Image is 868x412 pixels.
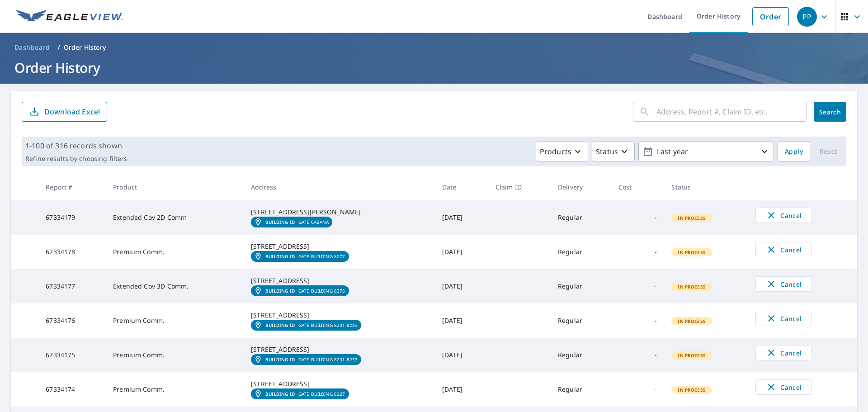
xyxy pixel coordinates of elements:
[672,284,711,290] span: In Process
[755,345,812,360] button: Cancel
[251,345,428,354] div: [STREET_ADDRESS]
[435,269,488,303] td: [DATE]
[16,10,123,24] img: EV Logo
[814,102,846,122] button: Search
[592,142,635,161] button: Status
[251,379,428,388] div: [STREET_ADDRESS]
[435,303,488,338] td: [DATE]
[638,142,774,161] button: Last year
[765,313,802,324] span: Cancel
[265,322,295,328] em: Building ID
[765,347,802,358] span: Cancel
[755,379,812,395] button: Cancel
[797,7,817,27] div: PP
[38,303,106,338] td: 67334176
[551,303,611,338] td: Regular
[265,391,295,397] em: Building ID
[785,146,803,157] span: Apply
[435,338,488,372] td: [DATE]
[551,338,611,372] td: Regular
[435,200,488,235] td: [DATE]
[265,254,295,259] em: Building ID
[251,208,428,217] div: [STREET_ADDRESS][PERSON_NAME]
[551,174,611,200] th: Delivery
[672,215,711,221] span: In Process
[251,276,428,285] div: [STREET_ADDRESS]
[435,372,488,407] td: [DATE]
[251,285,349,296] a: Building IDGATE BUILDING 8275
[765,279,802,289] span: Cancel
[38,372,106,407] td: 67334174
[251,311,428,320] div: [STREET_ADDRESS]
[265,219,295,225] em: Building ID
[755,276,812,292] button: Cancel
[611,303,665,338] td: -
[664,174,748,200] th: Status
[611,200,665,235] td: -
[755,208,812,223] button: Cancel
[106,200,244,235] td: Extended Cov 2D Comm
[251,388,349,399] a: Building IDGATE BUILDING 8227
[106,303,244,338] td: Premium Comm.
[672,387,711,393] span: In Process
[551,235,611,269] td: Regular
[611,174,665,200] th: Cost
[38,338,106,372] td: 67334175
[38,269,106,303] td: 67334177
[536,142,588,161] button: Products
[106,372,244,407] td: Premium Comm.
[251,217,332,227] a: Building IDGATE CABANA
[11,40,54,55] a: Dashboard
[22,102,107,122] button: Download Excel
[14,43,50,52] span: Dashboard
[64,43,106,52] p: Order History
[251,251,349,262] a: Building IDGATE BUILDING 8277
[821,108,839,116] span: Search
[765,382,802,393] span: Cancel
[251,242,428,251] div: [STREET_ADDRESS]
[11,58,857,77] h1: Order History
[44,107,100,117] p: Download Excel
[611,338,665,372] td: -
[551,269,611,303] td: Regular
[25,140,127,151] p: 1-100 of 316 records shown
[755,242,812,257] button: Cancel
[106,269,244,303] td: Extended Cov 3D Comm.
[251,354,361,365] a: Building IDGATE BUILDING 8231-8233
[755,311,812,326] button: Cancel
[38,200,106,235] td: 67334179
[106,235,244,269] td: Premium Comm.
[611,372,665,407] td: -
[540,146,571,157] p: Products
[672,249,711,256] span: In Process
[25,155,127,163] p: Refine results by choosing filters
[265,288,295,294] em: Building ID
[672,318,711,324] span: In Process
[435,235,488,269] td: [DATE]
[551,372,611,407] td: Regular
[752,7,789,26] a: Order
[551,200,611,235] td: Regular
[244,174,435,200] th: Address
[11,40,857,55] nav: breadcrumb
[765,244,802,255] span: Cancel
[265,357,295,362] em: Building ID
[672,352,711,359] span: In Process
[611,269,665,303] td: -
[488,174,551,200] th: Claim ID
[38,174,106,200] th: Report #
[106,174,244,200] th: Product
[57,42,60,53] li: /
[596,146,618,157] p: Status
[656,99,807,124] input: Address, Report #, Claim ID, etc.
[765,210,802,221] span: Cancel
[778,142,810,161] button: Apply
[38,235,106,269] td: 67334178
[435,174,488,200] th: Date
[106,338,244,372] td: Premium Comm.
[251,320,361,331] a: Building IDGATE BUILDING 8241-8243
[611,235,665,269] td: -
[653,144,759,160] p: Last year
